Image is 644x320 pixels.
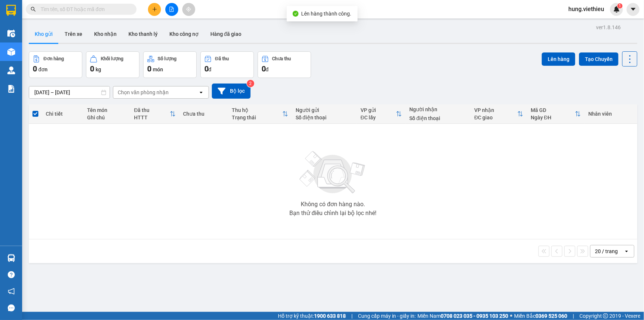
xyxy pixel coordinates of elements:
[87,107,127,113] div: Tên món
[158,56,177,61] div: Số lượng
[474,107,517,113] div: VP nhận
[573,312,574,320] span: |
[101,56,123,61] div: Khối lượng
[7,67,15,74] img: warehouse-icon
[215,56,229,61] div: Đã thu
[8,288,15,295] span: notification
[96,67,101,72] span: kg
[88,25,123,43] button: Kho nhận
[41,51,54,57] span: Ngân
[562,4,610,14] span: hung.viethieu
[169,7,174,12] span: file-add
[630,6,637,13] span: caret-down
[200,51,254,78] button: Đã thu0đ
[314,313,346,319] strong: 1900 633 818
[262,64,266,73] span: 0
[8,271,15,278] span: question-circle
[33,64,37,73] span: 0
[531,115,575,120] div: Ngày ĐH
[123,25,163,43] button: Kho thanh lý
[247,80,254,87] sup: 2
[186,7,191,12] span: aim
[278,312,346,320] span: Hỗ trợ kỹ thuật:
[296,115,353,120] div: Số điện thoại
[7,85,15,93] img: solution-icon
[41,5,128,13] input: Tìm tên, số ĐT hoặc mã đơn
[535,313,567,319] strong: 0369 525 060
[7,254,15,262] img: warehouse-icon
[296,147,370,198] img: svg+xml;base64,PHN2ZyBjbGFzcz0ibGlzdC1wbHVnX19zdmciIHhtbG5zPSJodHRwOi8vd3d3LnczLm9yZy8yMDAwL3N2Zy...
[148,3,161,16] button: plus
[595,248,618,255] div: 20 / trang
[38,67,48,72] span: đơn
[46,111,80,117] div: Chi tiết
[258,51,311,78] button: Chưa thu0đ
[624,248,630,254] svg: open
[204,64,209,73] span: 0
[118,89,169,96] div: Chọn văn phòng nhận
[87,115,127,120] div: Ghi chú
[8,304,15,312] span: message
[228,104,292,124] th: Toggle SortBy
[596,23,621,31] div: ver 1.8.146
[617,3,623,8] sup: 1
[59,25,88,43] button: Trên xe
[134,107,170,113] div: Đã thu
[7,3,87,17] span: LC1210250244
[289,210,376,216] div: Bạn thử điều chỉnh lại bộ lọc nhé!
[542,52,575,66] button: Lên hàng
[361,115,396,120] div: ĐC lấy
[183,111,224,117] div: Chưa thu
[29,25,59,43] button: Kho gửi
[361,107,396,113] div: VP gửi
[7,48,15,56] img: warehouse-icon
[232,115,282,120] div: Trạng thái
[409,106,467,112] div: Người nhận
[143,51,197,78] button: Số lượng0món
[527,104,585,124] th: Toggle SortBy
[90,64,94,73] span: 0
[619,3,621,8] span: 1
[44,56,64,61] div: Đơn hàng
[163,25,204,43] button: Kho công nợ
[153,67,163,72] span: món
[7,30,15,37] img: warehouse-icon
[152,7,157,12] span: plus
[29,51,82,78] button: Đơn hàng0đơn
[182,3,195,16] button: aim
[6,5,16,16] img: logo-vxr
[31,7,36,12] span: search
[198,89,204,95] svg: open
[301,201,365,207] div: Không có đơn hàng nào.
[358,312,416,320] span: Cung cấp máy in - giấy in:
[579,52,619,66] button: Tạo Chuyến
[29,86,110,98] input: Select a date range.
[212,84,251,99] button: Bộ lọc
[293,11,299,17] span: check-circle
[296,107,353,113] div: Người gửi
[613,6,620,13] img: icon-new-feature
[510,314,512,317] span: ⚪️
[603,313,608,319] span: copyright
[204,25,247,43] button: Hàng đã giao
[130,104,179,124] th: Toggle SortBy
[147,64,151,73] span: 0
[417,312,508,320] span: Miền Nam
[409,115,467,121] div: Số điện thoại
[474,115,517,120] div: ĐC giao
[627,3,640,16] button: caret-down
[165,3,178,16] button: file-add
[23,39,72,50] span: Số Lượng: 2
[471,104,527,124] th: Toggle SortBy
[134,115,170,120] div: HTTT
[588,111,634,117] div: Nhân viên
[266,67,269,72] span: đ
[272,56,291,61] div: Chưa thu
[209,67,211,72] span: đ
[86,51,140,78] button: Khối lượng0kg
[514,312,567,320] span: Miền Bắc
[351,312,352,320] span: |
[357,104,406,124] th: Toggle SortBy
[232,107,282,113] div: Thu hộ
[302,11,352,17] span: Lên hàng thành công.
